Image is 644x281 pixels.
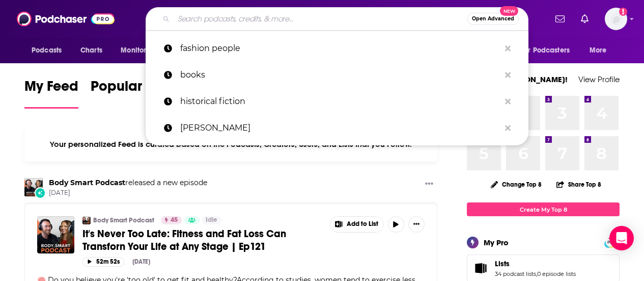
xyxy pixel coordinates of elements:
[577,10,593,28] a: Show notifications dropdown
[49,178,125,187] a: Body Smart Podcast
[180,88,500,115] p: historical fiction
[484,238,509,247] div: My Pro
[146,88,528,115] a: historical fiction
[619,8,627,16] svg: Add a profile image
[495,259,510,268] span: Lists
[536,270,537,277] span: ,
[24,78,78,101] span: My Feed
[146,62,528,88] a: books
[91,78,177,101] span: Popular Feed
[146,35,528,62] a: fashion people
[49,178,207,188] h3: released a new episode
[206,215,217,225] span: Idle
[578,74,620,84] a: View Profile
[500,6,518,16] span: New
[114,41,170,60] button: open menu
[174,11,467,27] input: Search podcasts, credits, & more...
[470,261,491,275] a: Lists
[472,16,514,21] span: Open Advanced
[606,239,618,246] span: PRO
[132,258,150,265] div: [DATE]
[82,216,91,224] img: Body Smart Podcast
[582,41,620,60] button: open menu
[180,62,500,88] p: books
[161,216,182,224] a: 45
[35,187,46,198] div: New Episode
[37,216,74,253] img: It's Never Too Late: Fitness and Fat Loss Can Transforn Your Life at Any Stage | Ep121
[80,43,102,58] span: Charts
[521,43,570,58] span: For Podcasters
[467,202,620,216] a: Create My Top 8
[556,174,602,194] button: Share Top 8
[495,270,536,277] a: 34 podcast lists
[24,78,78,109] a: My Feed
[408,216,425,233] button: Show More Button
[421,178,437,191] button: Show More Button
[485,178,548,191] button: Change Top 8
[605,8,627,30] span: Logged in as AtriaBooks
[551,10,569,28] a: Show notifications dropdown
[82,227,323,253] a: It's Never Too Late: Fitness and Fat Loss Can Transforn Your Life at Any Stage | Ep121
[202,216,221,224] a: Idle
[605,8,627,30] img: User Profile
[146,7,528,31] div: Search podcasts, credits, & more...
[514,41,584,60] button: open menu
[495,259,576,268] a: Lists
[467,13,519,25] button: Open AdvancedNew
[606,238,618,246] a: PRO
[590,43,607,58] span: More
[82,257,124,267] button: 52m 52s
[74,41,108,60] a: Charts
[17,9,115,29] img: Podchaser - Follow, Share and Rate Podcasts
[609,226,634,250] div: Open Intercom Messenger
[24,41,75,60] button: open menu
[121,43,157,58] span: Monitoring
[171,215,178,225] span: 45
[93,216,154,224] a: Body Smart Podcast
[82,227,286,253] span: It's Never Too Late: Fitness and Fat Loss Can Transforn Your Life at Any Stage | Ep121
[32,43,62,58] span: Podcasts
[146,115,528,141] a: [PERSON_NAME]
[605,8,627,30] button: Show profile menu
[24,178,43,196] img: Body Smart Podcast
[180,35,500,62] p: fashion people
[24,127,437,162] div: Your personalized Feed is curated based on the Podcasts, Creators, Users, and Lists that you Follow.
[91,78,177,109] a: Popular Feed
[49,189,207,197] span: [DATE]
[330,217,383,232] button: Show More Button
[180,115,500,141] p: joe rogan
[537,270,576,277] a: 0 episode lists
[347,220,378,228] span: Add to List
